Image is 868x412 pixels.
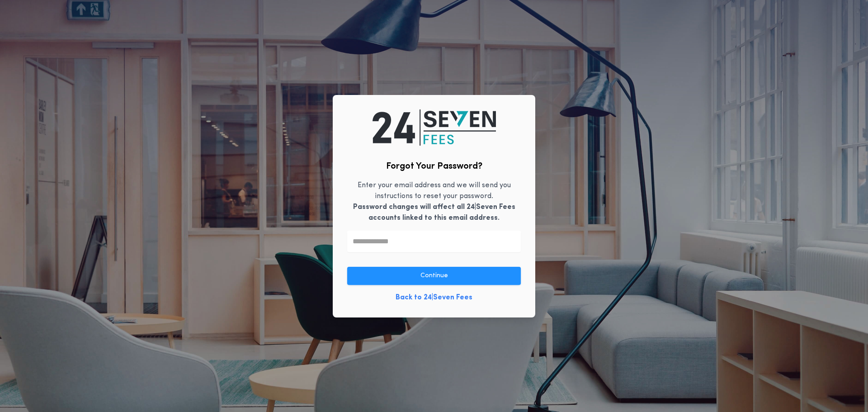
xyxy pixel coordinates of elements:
[396,292,472,303] a: Back to 24|Seven Fees
[386,160,482,173] h2: Forgot Your Password?
[347,180,521,223] p: Enter your email address and we will send you instructions to reset your password.
[353,204,515,222] b: Password changes will affect all 24|Seven Fees accounts linked to this email address.
[347,267,521,285] button: Continue
[373,109,496,146] img: logo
